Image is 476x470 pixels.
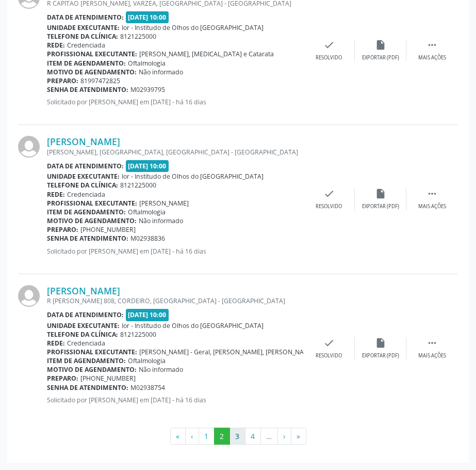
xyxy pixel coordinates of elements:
[47,339,65,348] b: Rede:
[418,203,446,210] div: Mais ações
[47,247,303,256] p: Solicitado por [PERSON_NAME] em [DATE] - há 16 dias
[47,41,65,50] b: Rede:
[139,50,274,58] span: [PERSON_NAME], [MEDICAL_DATA] e Catarata
[47,234,128,243] b: Senha de atendimento:
[323,39,335,51] i: check
[47,32,118,41] b: Telefone da clínica:
[47,85,128,94] b: Senha de atendimento:
[316,352,342,359] div: Resolvido
[362,54,399,61] div: Exportar (PDF)
[375,188,386,199] i: insert_drive_file
[277,428,291,445] button: Go to next page
[418,352,446,359] div: Mais ações
[47,172,120,181] b: Unidade executante:
[323,188,335,199] i: check
[47,162,124,170] b: Data de atendimento:
[120,32,156,41] span: 8121225000
[47,216,137,225] b: Motivo de agendamento:
[47,98,303,106] p: Solicitado por [PERSON_NAME] em [DATE] - há 16 dias
[67,41,105,50] span: Credenciada
[47,59,126,68] b: Item de agendamento:
[47,148,303,156] div: [PERSON_NAME], [GEOGRAPHIC_DATA], [GEOGRAPHIC_DATA] - [GEOGRAPHIC_DATA]
[47,321,120,330] b: Unidade executante:
[47,374,78,383] b: Preparo:
[426,337,438,349] i: 
[47,225,78,234] b: Preparo:
[47,296,303,305] div: R [PERSON_NAME] 808, CORDEIRO, [GEOGRAPHIC_DATA] - [GEOGRAPHIC_DATA]
[323,337,335,349] i: check
[139,199,189,208] span: [PERSON_NAME]
[47,330,118,339] b: Telefone da clínica:
[47,396,303,404] p: Solicitado por [PERSON_NAME] em [DATE] - há 16 dias
[126,11,169,23] span: [DATE] 10:00
[47,348,137,356] b: Profissional executante:
[47,76,78,85] b: Preparo:
[139,68,183,76] span: Não informado
[126,309,169,321] span: [DATE] 10:00
[128,208,166,216] span: Oftalmologia
[47,50,137,58] b: Profissional executante:
[47,136,120,147] a: [PERSON_NAME]
[316,203,342,210] div: Resolvido
[80,374,136,383] span: [PHONE_NUMBER]
[362,203,399,210] div: Exportar (PDF)
[291,428,306,445] button: Go to last page
[375,337,386,349] i: insert_drive_file
[47,23,120,32] b: Unidade executante:
[47,365,137,374] b: Motivo de agendamento:
[47,310,124,319] b: Data de atendimento:
[47,199,137,208] b: Profissional executante:
[426,188,438,199] i: 
[47,190,65,199] b: Rede:
[18,136,40,158] img: img
[47,208,126,216] b: Item de agendamento:
[67,190,105,199] span: Credenciada
[245,428,261,445] button: Go to page 4
[316,54,342,61] div: Resolvido
[47,181,118,190] b: Telefone da clínica:
[122,23,264,32] span: Ior - Institudo de Olhos do [GEOGRAPHIC_DATA]
[426,39,438,51] i: 
[199,428,215,445] button: Go to page 1
[122,321,264,330] span: Ior - Institudo de Olhos do [GEOGRAPHIC_DATA]
[126,160,169,172] span: [DATE] 10:00
[128,356,166,365] span: Oftalmologia
[120,330,156,339] span: 8121225000
[67,339,105,348] span: Credenciada
[139,365,183,374] span: Não informado
[130,383,165,392] span: M02938754
[185,428,199,445] button: Go to previous page
[170,428,186,445] button: Go to first page
[139,348,348,356] span: [PERSON_NAME] - Geral, [PERSON_NAME], [PERSON_NAME] e Refrativa
[47,356,126,365] b: Item de agendamento:
[18,428,458,445] ul: Pagination
[128,59,166,68] span: Oftalmologia
[47,285,120,296] a: [PERSON_NAME]
[362,352,399,359] div: Exportar (PDF)
[47,68,137,76] b: Motivo de agendamento:
[120,181,156,190] span: 8121225000
[214,428,230,445] button: Go to page 2
[418,54,446,61] div: Mais ações
[122,172,264,181] span: Ior - Institudo de Olhos do [GEOGRAPHIC_DATA]
[229,428,245,445] button: Go to page 3
[130,234,165,243] span: M02938836
[18,285,40,307] img: img
[80,225,136,234] span: [PHONE_NUMBER]
[375,39,386,51] i: insert_drive_file
[47,13,124,22] b: Data de atendimento:
[130,85,165,94] span: M02939795
[47,383,128,392] b: Senha de atendimento:
[139,216,183,225] span: Não informado
[80,76,120,85] span: 81997472825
